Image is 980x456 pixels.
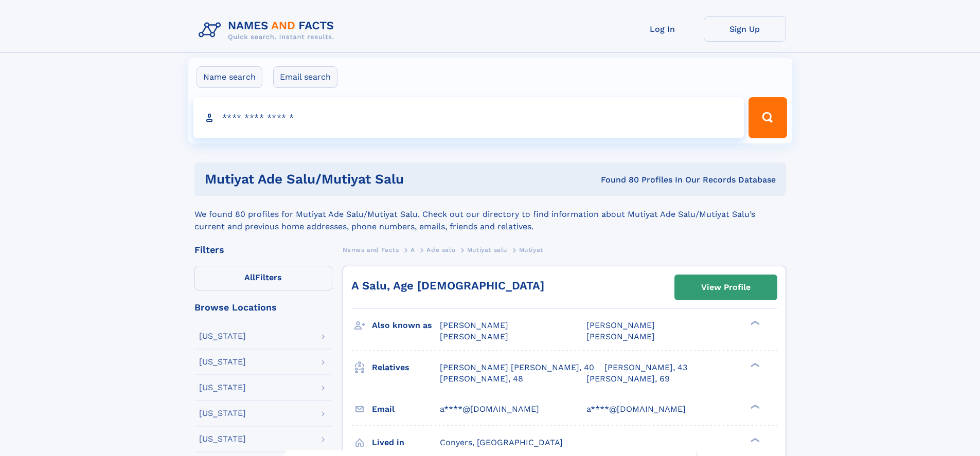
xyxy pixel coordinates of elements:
[467,243,507,256] a: Mutiyat salu
[748,320,760,326] div: ❯
[440,320,508,330] span: [PERSON_NAME]
[194,303,332,312] div: Browse Locations
[440,437,563,447] span: Conyers, [GEOGRAPHIC_DATA]
[749,97,787,138] button: Search Button
[197,66,262,88] label: Name search
[440,332,508,341] span: [PERSON_NAME]
[199,435,246,443] div: [US_STATE]
[205,173,503,186] h1: Mutiyat Ade Salu/mutiyat Salu
[586,373,670,385] a: [PERSON_NAME], 69
[193,97,744,138] input: search input
[372,317,440,334] h3: Also known as
[586,320,655,330] span: [PERSON_NAME]
[194,16,343,44] img: Logo Names and Facts
[194,266,332,290] label: Filters
[604,362,687,373] a: [PERSON_NAME], 43
[199,332,246,340] div: [US_STATE]
[675,275,777,300] a: View Profile
[748,403,760,410] div: ❯
[199,358,246,366] div: [US_STATE]
[372,434,440,451] h3: Lived in
[199,409,246,417] div: [US_STATE]
[244,272,255,282] span: All
[621,16,704,42] a: Log In
[502,174,776,186] div: Found 80 Profiles In Our Records Database
[351,279,544,292] a: A Salu, Age [DEMOGRAPHIC_DATA]
[372,400,440,418] h3: Email
[586,332,655,341] span: [PERSON_NAME]
[411,243,415,256] a: A
[273,66,337,88] label: Email search
[372,359,440,376] h3: Relatives
[343,243,399,256] a: Names and Facts
[194,196,786,233] div: We found 80 profiles for Mutiyat Ade Salu/Mutiyat Salu. Check out our directory to find informati...
[748,361,760,368] div: ❯
[519,246,543,253] span: Mutiyat
[748,436,760,443] div: ❯
[440,362,594,373] a: [PERSON_NAME] [PERSON_NAME], 40
[704,16,786,42] a: Sign Up
[194,245,332,254] div: Filters
[426,243,455,256] a: Ade salu
[199,384,246,392] div: [US_STATE]
[440,373,523,385] a: [PERSON_NAME], 48
[426,246,455,253] span: Ade salu
[411,246,415,253] span: A
[467,246,507,253] span: Mutiyat salu
[701,276,751,299] div: View Profile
